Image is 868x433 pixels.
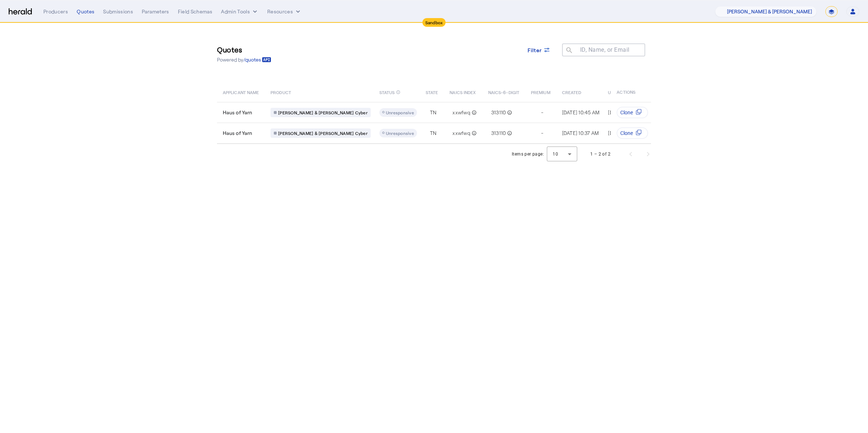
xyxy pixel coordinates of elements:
span: APPLICANT NAME [223,88,259,95]
span: STATE [426,88,438,95]
mat-icon: info_outline [470,130,477,137]
p: Powered by [217,56,271,63]
button: Resources dropdown menu [267,8,302,15]
span: CREATED [562,88,582,95]
span: [DATE] 10:37 AM [608,130,645,136]
table: Table view of all quotes submitted by your platform [217,82,749,144]
mat-icon: info_outline [506,109,512,116]
button: Clone [617,127,648,139]
h3: Quotes [217,44,271,55]
div: Sandbox [422,18,446,27]
span: Haus of Yarn [223,130,252,137]
span: [DATE] 10:45 AM [562,109,600,115]
button: Clone [617,107,648,118]
span: xxwfwq [452,109,470,116]
span: - [541,109,543,116]
span: NAICS INDEX [450,88,476,95]
button: Filter [522,43,557,56]
span: [DATE] 10:37 AM [562,130,599,136]
span: NAICS-6-DIGIT [488,88,519,95]
div: 1 – 2 of 2 [590,150,610,158]
span: TN [430,130,437,137]
span: Unresponsive [386,110,414,115]
div: Items per page: [512,150,544,158]
span: PRODUCT [271,88,291,95]
span: PREMIUM [531,88,550,95]
mat-icon: info_outline [506,130,512,137]
mat-icon: info_outline [470,109,477,116]
span: Filter [528,46,542,54]
span: TN [430,109,437,116]
div: Submissions [103,8,133,15]
span: 313110 [491,130,506,137]
span: Unresponsive [386,131,414,136]
span: [PERSON_NAME] & [PERSON_NAME] Cyber [278,110,367,115]
a: /quotes [243,56,271,63]
button: internal dropdown menu [221,8,259,15]
span: Haus of Yarn [223,109,252,116]
div: Parameters [142,8,169,15]
span: 313110 [491,109,506,116]
span: STATUS [379,88,395,95]
div: Quotes [77,8,94,15]
mat-label: ID, Name, or Email [580,46,630,53]
span: Clone [620,130,633,137]
span: [PERSON_NAME] & [PERSON_NAME] Cyber [278,130,367,136]
span: xxwfwq [452,130,470,137]
span: - [541,130,543,137]
div: Field Schemas [178,8,213,15]
mat-icon: info_outline [396,88,400,96]
span: Clone [620,109,633,116]
span: UPDATED [608,88,627,95]
div: Producers [43,8,68,15]
mat-icon: search [562,46,574,55]
th: ACTIONS [611,82,651,102]
img: Herald Logo [9,8,32,15]
span: [DATE] 10:45 AM [608,109,646,115]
